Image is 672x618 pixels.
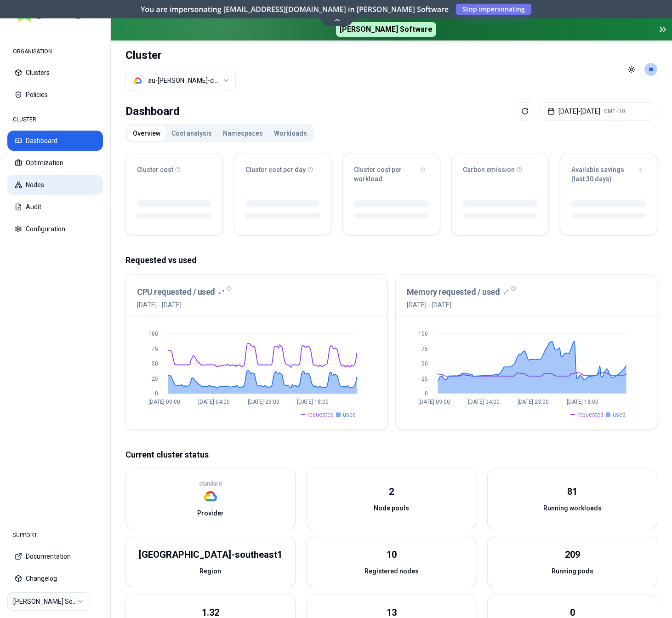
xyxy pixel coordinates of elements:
[354,165,428,183] div: Cluster cost per workload
[389,485,394,498] div: 2
[7,131,103,151] button: Dashboard
[199,480,222,503] div: gcp
[199,566,221,576] span: Region
[7,110,103,129] div: CLUSTER
[7,568,103,589] button: Changelog
[204,489,217,503] img: gcp
[152,346,158,352] tspan: 75
[540,102,657,120] button: [DATE]-[DATE]GMT+10
[125,70,236,91] button: Select a value
[148,399,180,406] tspan: [DATE] 09:00
[7,42,103,61] div: ORGANISATION
[577,411,604,418] span: requested
[343,411,356,418] span: used
[565,548,580,561] div: 209
[374,504,409,513] span: Node pools
[199,480,222,487] p: standard
[567,485,577,498] div: 81
[418,331,427,338] tspan: 100
[139,548,282,561] div: australia-southeast1
[217,126,268,141] button: Namespaces
[268,126,313,141] button: Workloads
[517,399,549,406] tspan: [DATE] 23:00
[468,399,500,406] tspan: [DATE] 04:00
[7,153,103,173] button: Optimization
[198,399,230,406] tspan: [DATE] 04:00
[7,546,103,566] button: Documentation
[336,22,436,37] span: [PERSON_NAME] Software
[604,108,625,115] span: GMT+10
[7,197,103,217] button: Audit
[127,126,166,141] button: Overview
[567,399,598,406] tspan: [DATE] 18:00
[387,548,397,561] div: 10
[166,126,217,141] button: Cost analysis
[155,390,158,397] tspan: 0
[613,411,626,418] span: used
[245,165,320,174] div: Cluster cost per day
[139,548,282,561] div: [GEOGRAPHIC_DATA]-southeast1
[421,360,427,367] tspan: 50
[571,165,646,183] div: Available savings (last 30 days)
[424,390,427,397] tspan: 0
[463,165,537,174] div: Carbon emission
[7,175,103,195] button: Nodes
[137,165,211,174] div: Cluster cost
[248,399,279,406] tspan: [DATE] 23:00
[297,399,329,406] tspan: [DATE] 18:00
[418,399,450,406] tspan: [DATE] 09:00
[7,219,103,239] button: Configuration
[7,85,103,105] button: Policies
[134,76,142,85] img: gcp
[148,76,222,85] div: au-rex-cluster
[152,376,158,382] tspan: 25
[125,48,236,63] h1: Cluster
[308,411,334,418] span: requested
[197,509,224,518] span: Provider
[125,448,657,461] p: Current cluster status
[125,102,180,120] div: Dashboard
[137,286,215,298] h3: CPU requested / used
[148,331,158,338] tspan: 100
[421,346,427,352] tspan: 75
[152,360,158,367] tspan: 50
[543,504,602,513] span: Running workloads
[552,566,593,576] span: Running pods
[125,254,657,267] p: Requested vs used
[407,286,500,298] h3: Memory requested / used
[7,526,103,544] div: SUPPORT
[364,566,419,576] span: Registered nodes
[407,300,509,309] span: [DATE] - [DATE]
[421,376,427,382] tspan: 25
[7,63,103,83] button: Clusters
[137,300,224,309] span: [DATE] - [DATE]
